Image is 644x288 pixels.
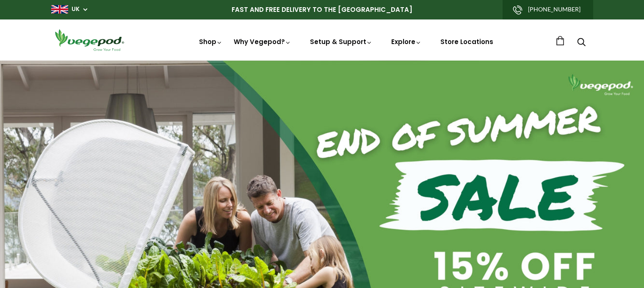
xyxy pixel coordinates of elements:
[51,28,127,52] img: Vegepod
[51,5,68,14] img: gb_large.png
[577,39,586,47] a: Search
[199,37,223,46] a: Shop
[391,37,422,46] a: Explore
[234,37,291,46] a: Why Vegepod?
[72,5,80,14] a: UK
[310,37,373,46] a: Setup & Support
[440,37,493,46] a: Store Locations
